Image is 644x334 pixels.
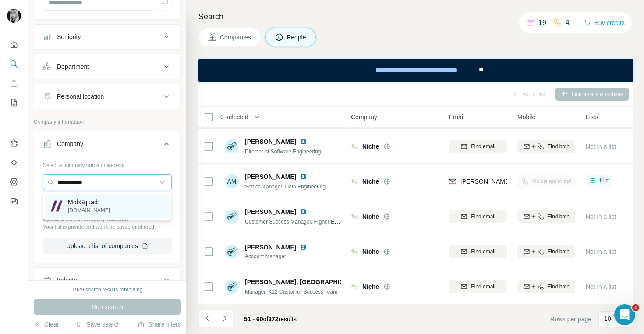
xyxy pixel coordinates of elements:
img: Avatar [225,245,239,259]
button: Dashboard [7,174,21,190]
iframe: Intercom live chat [614,304,635,325]
span: Mobile [517,113,535,121]
span: Customer Success Manager, Higher Education [245,218,354,225]
div: Personal location [57,92,104,101]
button: Find email [449,140,507,153]
span: Company [351,113,377,121]
button: Navigate to next page [216,309,234,327]
button: Use Surfe on LinkedIn [7,135,21,151]
span: Not in a list [586,143,616,150]
span: People [287,33,307,42]
span: Rows per page [550,315,591,323]
span: Niche [362,247,379,256]
div: AM [225,174,239,188]
button: Share filters [138,320,181,329]
img: Avatar [225,210,239,224]
button: Search [7,56,21,72]
button: Navigate to previous page [198,309,216,327]
span: Find both [548,248,570,256]
button: Save search [76,320,120,329]
span: Account Manager [245,252,310,260]
p: 4 [566,18,570,28]
img: LinkedIn logo [300,244,307,251]
span: Niche [362,142,379,151]
button: Personal location [34,86,180,107]
div: Seniority [57,32,81,41]
button: Seniority [34,26,180,47]
span: Find both [548,213,570,220]
span: of [263,316,269,323]
span: Not in a list [586,213,616,220]
span: Find both [548,283,570,291]
img: LinkedIn logo [300,173,307,180]
span: 51 - 60 [244,316,263,323]
button: Enrich CSV [7,75,21,91]
div: Company [57,139,83,148]
span: Find both [548,142,570,150]
span: Email [449,113,464,121]
button: My lists [7,95,21,110]
button: Find both [517,280,575,293]
span: 1 list [599,177,610,185]
span: [PERSON_NAME], [GEOGRAPHIC_DATA] [245,277,365,286]
p: MobSquad [68,198,110,206]
button: Upload a list of companies [43,238,172,254]
img: Avatar [7,9,21,23]
span: [PERSON_NAME] [245,243,296,252]
span: Companies [220,33,252,42]
img: MobSquad [50,200,63,212]
img: LinkedIn logo [300,138,307,145]
span: Niche [362,212,379,221]
img: Logo of Niche [351,249,358,254]
span: 0 selected [220,113,248,121]
span: Find email [471,283,495,291]
button: Find email [449,210,507,223]
span: Find email [471,142,495,150]
button: Find both [517,210,575,223]
span: results [244,316,297,323]
p: 19 [538,18,546,28]
button: Find both [517,245,575,258]
span: Find email [471,248,495,256]
span: Find email [471,213,495,220]
span: Lists [586,113,598,121]
span: 372 [268,316,278,323]
button: Clear [34,320,59,329]
span: Not in a list [586,248,616,255]
span: [PERSON_NAME] [245,172,296,181]
button: Find email [449,280,507,293]
div: Industry [57,276,79,284]
p: [DOMAIN_NAME] [68,206,110,214]
img: Avatar [225,139,239,153]
p: Company information [34,118,181,126]
img: Logo of Niche [351,284,358,289]
button: Quick start [7,37,21,53]
iframe: Banner [198,59,633,82]
span: Manager, K12 Customer Success Team [245,289,337,295]
span: [PERSON_NAME][EMAIL_ADDRESS][DOMAIN_NAME] [460,178,615,185]
img: Logo of Niche [351,214,358,219]
span: 1 [632,304,639,311]
span: [PERSON_NAME] [245,207,296,216]
button: Find both [517,140,575,153]
span: Niche [362,177,379,186]
button: Use Surfe API [7,155,21,171]
span: Senior Manager, Data Engineering [245,184,326,190]
img: Avatar [225,280,239,294]
button: Company [34,133,180,158]
span: Director of Software Engineering [245,149,321,155]
img: Logo of Niche [351,179,358,184]
button: Department [34,56,180,77]
button: Industry [34,270,180,291]
div: Select a company name or website [43,158,172,169]
div: 1929 search results remaining [72,286,143,294]
img: Logo of Niche [351,144,358,149]
div: Department [57,62,89,71]
button: Find email [449,245,507,258]
img: LinkedIn logo [300,208,307,215]
h4: Search [198,11,633,23]
button: Buy credits [584,17,625,29]
p: 10 [604,314,611,323]
span: Not in a list [586,283,616,290]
